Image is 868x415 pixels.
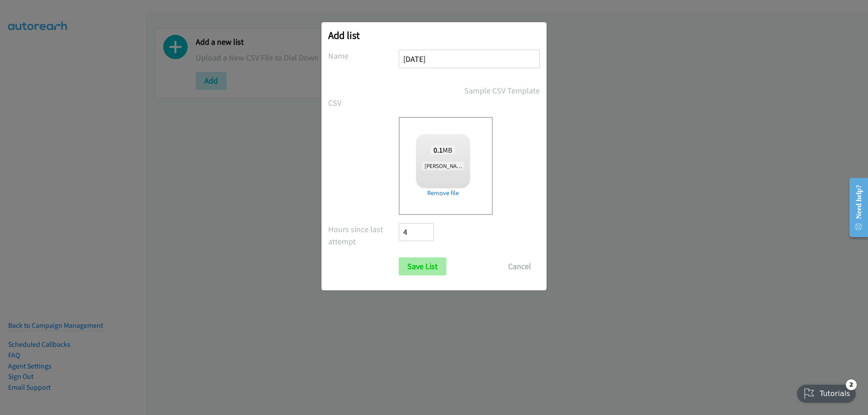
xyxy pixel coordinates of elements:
label: Name [328,50,399,62]
strong: 0.1 [434,145,443,154]
input: Save List [399,257,446,275]
label: CSV [328,97,399,109]
button: Cancel [500,257,540,275]
label: Hours since last attempt [328,223,399,247]
h2: Add list [328,29,540,42]
iframe: Resource Center [842,172,868,243]
a: Sample CSV Template [464,84,540,97]
iframe: Checklist [792,376,861,408]
span: MB [431,145,455,154]
span: [PERSON_NAME] + Rubrik Zero Hour [GEOGRAPHIC_DATA] In Person Workshop [DATE] TAL.csv [422,162,655,170]
a: Remove file [416,188,470,198]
